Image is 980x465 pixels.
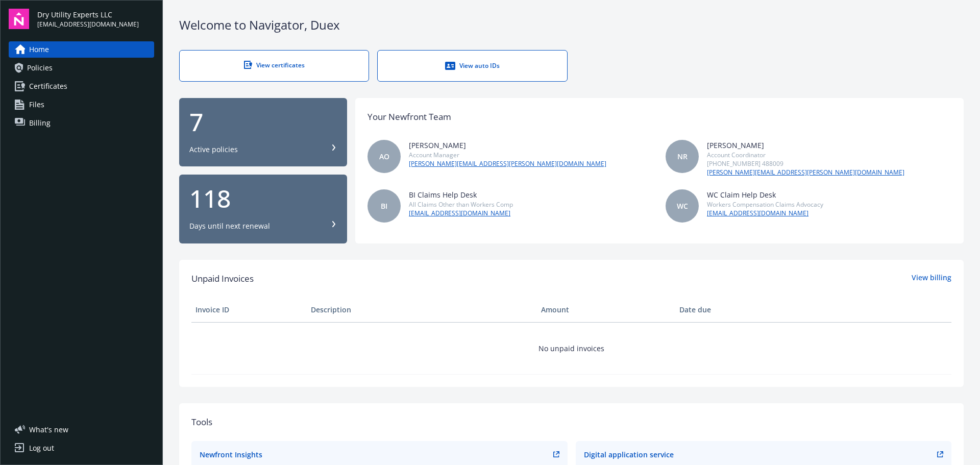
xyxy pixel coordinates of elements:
[677,201,688,211] span: WC
[707,189,823,200] div: WC Claim Help Desk
[179,175,347,243] button: 118Days until next renewal
[537,298,675,322] th: Amount
[409,151,606,159] div: Account Manager
[200,449,262,460] div: Newfront Insights
[9,96,154,113] a: Files
[398,61,546,71] div: View auto IDs
[707,159,904,168] div: [PHONE_NUMBER] 488009
[189,144,238,155] div: Active policies
[677,151,688,162] span: NR
[189,186,337,211] div: 118
[367,110,451,124] div: Your Newfront Team
[179,50,369,82] a: View certificates
[707,140,904,151] div: [PERSON_NAME]
[675,298,791,322] th: Date due
[29,41,49,58] span: Home
[9,60,154,76] a: Policies
[191,415,951,429] div: Tools
[189,221,270,231] div: Days until next renewal
[584,449,674,460] div: Digital application service
[27,60,53,76] span: Policies
[707,168,904,177] a: [PERSON_NAME][EMAIL_ADDRESS][PERSON_NAME][DOMAIN_NAME]
[191,272,254,285] span: Unpaid Invoices
[191,298,307,322] th: Invoice ID
[377,50,567,82] a: View auto IDs
[381,201,387,211] span: BI
[409,140,606,151] div: [PERSON_NAME]
[707,200,823,209] div: Workers Compensation Claims Advocacy
[912,272,951,285] a: View billing
[37,9,139,20] span: Dry Utility Experts LLC
[707,151,904,159] div: Account Coordinator
[9,41,154,58] a: Home
[179,16,964,34] div: Welcome to Navigator , Duex
[29,96,44,113] span: Files
[9,115,154,131] a: Billing
[37,20,139,29] span: [EMAIL_ADDRESS][DOMAIN_NAME]
[379,151,389,162] span: AO
[191,322,951,374] td: No unpaid invoices
[409,189,513,200] div: BI Claims Help Desk
[29,424,68,435] span: What ' s new
[307,298,537,322] th: Description
[409,209,513,218] a: [EMAIL_ADDRESS][DOMAIN_NAME]
[409,200,513,209] div: All Claims Other than Workers Comp
[9,9,29,29] img: navigator-logo.svg
[200,61,348,69] div: View certificates
[29,440,54,456] div: Log out
[9,78,154,94] a: Certificates
[29,78,67,94] span: Certificates
[37,9,154,29] button: Dry Utility Experts LLC[EMAIL_ADDRESS][DOMAIN_NAME]
[29,115,51,131] span: Billing
[707,209,823,218] a: [EMAIL_ADDRESS][DOMAIN_NAME]
[189,110,337,134] div: 7
[9,424,85,435] button: What's new
[409,159,606,168] a: [PERSON_NAME][EMAIL_ADDRESS][PERSON_NAME][DOMAIN_NAME]
[179,98,347,167] button: 7Active policies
